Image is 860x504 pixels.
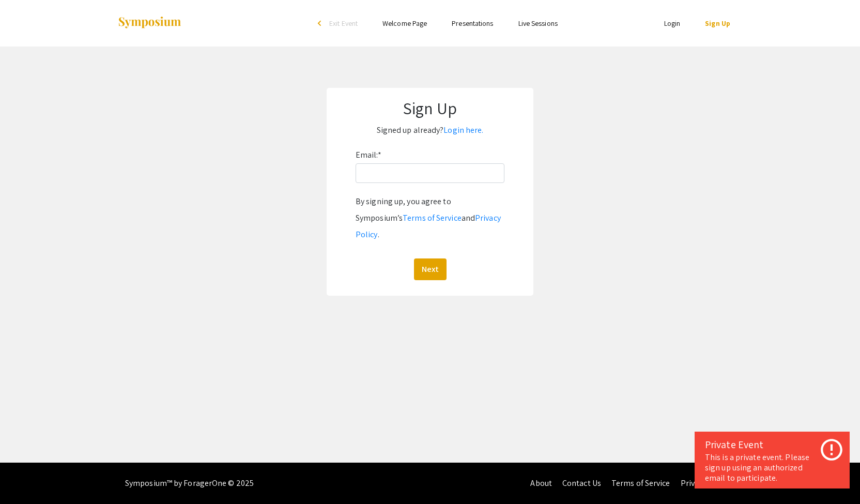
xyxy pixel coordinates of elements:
a: Terms of Service [403,212,462,223]
span: Exit Event [329,19,358,28]
a: Sign Up [705,19,730,28]
a: Privacy Policy [681,478,730,488]
a: Terms of Service [611,478,670,488]
a: Login here. [443,125,483,135]
div: arrow_back_ios [318,20,324,26]
div: Private Event [705,437,839,452]
p: Signed up already? [337,122,523,139]
a: Welcome Page [382,19,427,28]
a: About [530,478,552,488]
img: Symposium by ForagerOne [117,16,182,30]
a: Login [664,19,681,28]
a: Live Sessions [518,19,558,28]
button: Next [414,258,447,280]
h1: Sign Up [337,98,523,118]
div: By signing up, you agree to Symposium’s and . [356,193,504,243]
div: This is a private event. Please sign up using an authorized email to participate. [705,452,839,483]
a: Privacy Policy [356,212,501,240]
a: Presentations [452,19,493,28]
div: Symposium™ by ForagerOne © 2025 [125,463,254,504]
label: Email: [356,147,381,163]
a: Contact Us [562,478,601,488]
